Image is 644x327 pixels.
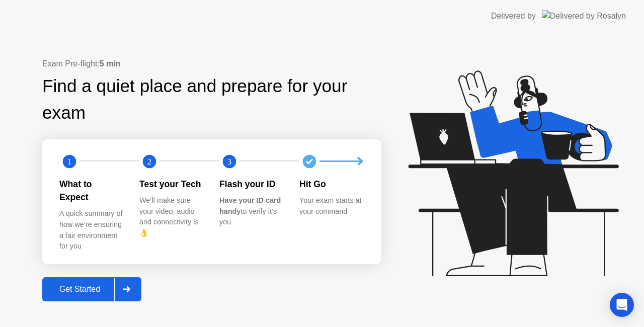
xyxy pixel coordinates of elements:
button: Get Started [42,277,141,301]
b: Have your ID card handy [219,196,281,215]
text: 3 [227,156,231,166]
div: Find a quiet place and prepare for your exam [42,73,381,126]
div: We’ll make sure your video, audio and connectivity is 👌 [139,195,203,238]
div: Exam Pre-flight: [42,58,381,70]
div: Your exam starts at your command [299,195,363,217]
img: Delivered by Rosalyn [542,10,626,22]
div: What to Expect [59,178,123,204]
text: 2 [147,156,151,166]
div: Get Started [45,285,114,294]
div: A quick summary of how we’re ensuring a fair environment for you [59,208,123,252]
div: Delivered by [491,10,536,22]
div: Open Intercom Messenger [610,293,634,317]
text: 1 [67,156,71,166]
div: Flash your ID [219,178,283,191]
div: Hit Go [299,178,363,191]
div: to verify it’s you [219,195,283,228]
div: Test your Tech [139,178,203,191]
b: 5 min [100,59,121,68]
